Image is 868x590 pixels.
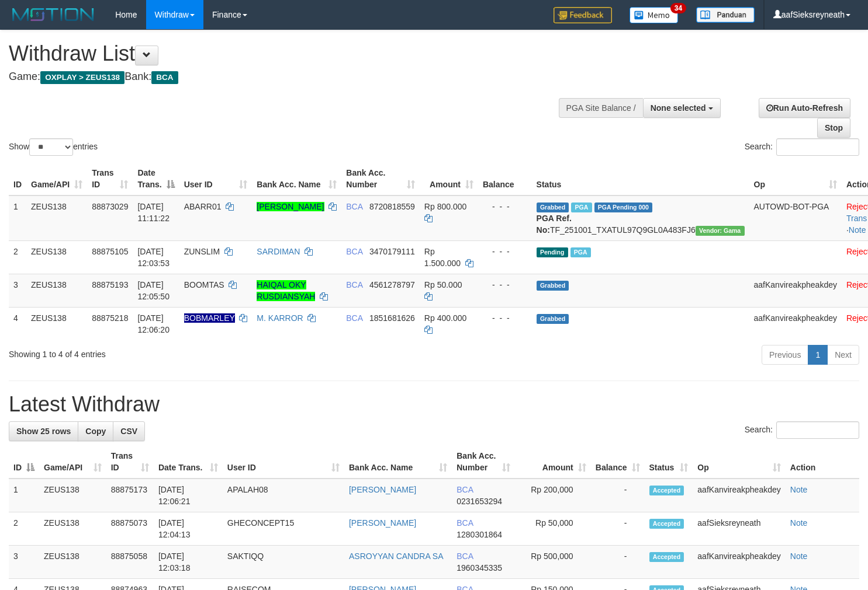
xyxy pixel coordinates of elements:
td: 88875073 [106,512,154,546]
span: Show 25 rows [16,427,71,436]
label: Search: [745,421,859,439]
span: BCA [346,313,362,323]
span: OXPLAY > ZEUS138 [40,71,125,84]
span: Grabbed [537,281,569,291]
th: Op: activate to sort column ascending [749,162,842,195]
td: TF_251001_TXATUL97Q9GL0A483FJ6 [532,195,749,241]
h1: Withdraw List [9,42,567,65]
td: ZEUS138 [26,195,87,241]
span: BCA [346,202,362,211]
th: Amount: activate to sort column ascending [515,445,591,479]
a: CSV [113,421,145,441]
td: 88875173 [106,479,154,512]
a: 1 [808,345,828,365]
span: Nama rekening ada tanda titik/strip, harap diedit [184,313,235,323]
span: [DATE] 12:06:20 [137,313,170,334]
div: - - - [483,246,527,257]
td: [DATE] 12:04:13 [154,512,223,546]
th: Amount: activate to sort column ascending [420,162,478,195]
h1: Latest Withdraw [9,393,859,416]
th: Bank Acc. Name: activate to sort column ascending [252,162,341,195]
span: Rp 400.000 [424,313,466,323]
button: None selected [643,98,721,118]
th: Status: activate to sort column ascending [645,445,693,479]
span: Copy 1960345335 to clipboard [457,563,502,572]
td: - [591,512,645,546]
th: User ID: activate to sort column ascending [223,445,344,479]
th: ID [9,162,26,195]
td: Rp 500,000 [515,546,591,579]
span: Grabbed [537,203,569,212]
span: ABARR01 [184,202,222,211]
td: aafKanvireakpheakdey [693,546,785,579]
span: BCA [151,71,178,84]
td: ZEUS138 [39,546,106,579]
td: Rp 200,000 [515,479,591,512]
a: Run Auto-Refresh [759,98,850,118]
span: Copy [85,427,106,436]
td: 3 [9,274,26,307]
th: Bank Acc. Number: activate to sort column ascending [341,162,420,195]
span: 88875105 [92,247,128,256]
span: BCA [346,247,362,256]
th: Trans ID: activate to sort column ascending [106,445,154,479]
a: Stop [817,118,850,138]
td: AUTOWD-BOT-PGA [749,195,842,241]
span: None selected [651,103,706,113]
span: [DATE] 12:03:53 [137,247,170,268]
div: PGA Site Balance / [559,98,643,118]
th: Status [532,162,749,195]
div: Showing 1 to 4 of 4 entries [9,344,353,360]
a: [PERSON_NAME] [349,518,416,528]
th: Date Trans.: activate to sort column ascending [154,445,223,479]
span: Rp 50.000 [424,280,462,289]
td: 1 [9,479,39,512]
td: ZEUS138 [39,479,106,512]
a: M. KARROR [257,313,303,323]
td: 2 [9,512,39,546]
span: Copy 1280301864 to clipboard [457,530,502,539]
th: Date Trans.: activate to sort column descending [133,162,179,195]
span: Vendor URL: https://trx31.1velocity.biz [696,226,745,236]
th: Balance: activate to sort column ascending [591,445,645,479]
th: Bank Acc. Number: activate to sort column ascending [452,445,515,479]
td: ZEUS138 [26,307,87,340]
th: ID: activate to sort column descending [9,445,39,479]
span: Accepted [649,552,684,562]
td: 4 [9,307,26,340]
td: ZEUS138 [26,274,87,307]
span: [DATE] 12:05:50 [137,280,170,301]
a: [PERSON_NAME] [257,202,324,211]
div: - - - [483,201,527,212]
td: ZEUS138 [26,240,87,274]
span: BCA [346,280,362,289]
span: 88875193 [92,280,128,289]
td: aafKanvireakpheakdey [693,479,785,512]
label: Search: [745,138,859,156]
span: BOOMTAS [184,280,224,289]
div: - - - [483,312,527,324]
th: Bank Acc. Name: activate to sort column ascending [344,445,452,479]
span: Copy 1851681626 to clipboard [369,313,415,323]
th: User ID: activate to sort column ascending [179,162,253,195]
input: Search: [776,421,859,439]
img: Button%20Memo.svg [630,7,679,23]
td: Rp 50,000 [515,512,591,546]
a: [PERSON_NAME] [349,485,416,494]
td: 2 [9,240,26,274]
td: APALAH08 [223,479,344,512]
span: [DATE] 11:11:22 [137,202,170,223]
a: Show 25 rows [9,421,78,441]
b: PGA Ref. No: [537,214,572,235]
td: [DATE] 12:03:18 [154,546,223,579]
span: PGA Pending [594,203,653,212]
span: 88873029 [92,202,128,211]
img: panduan.png [696,7,755,23]
td: aafKanvireakpheakdey [749,274,842,307]
select: Showentries [29,138,73,156]
a: Note [790,485,808,494]
span: BCA [457,551,473,561]
td: - [591,546,645,579]
td: GHECONCEPT15 [223,512,344,546]
span: Pending [537,247,568,257]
